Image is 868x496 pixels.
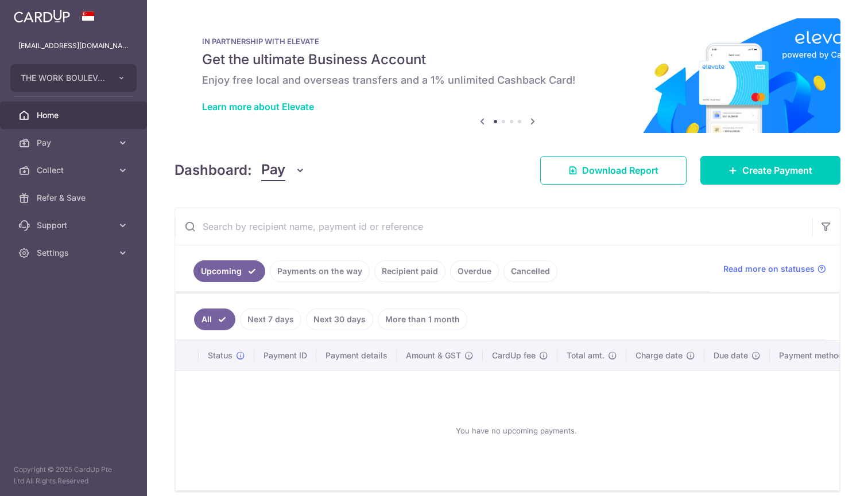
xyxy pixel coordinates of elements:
span: Pay [261,159,285,181]
input: Search by recipient name, payment id or reference [175,208,812,245]
span: CardUp fee [492,350,536,361]
th: Payment details [316,341,397,370]
span: Amount & GST [406,350,461,361]
span: Refer & Save [37,192,113,204]
a: Payments on the way [270,260,370,282]
span: Create Payment [742,163,812,177]
span: Support [37,220,113,231]
a: Download Report [540,156,687,185]
button: THE WORK BOULEVARD PTE. LTD. [10,64,137,92]
h5: Get the ultimate Business Account [202,50,813,69]
a: More than 1 month [378,308,467,330]
span: Collect [37,165,113,176]
p: [EMAIL_ADDRESS][DOMAIN_NAME] [18,40,129,52]
div: You have no upcoming payments. [189,380,843,481]
span: Settings [37,247,113,259]
span: Home [37,110,113,121]
a: Recipient paid [374,260,445,282]
h6: Enjoy free local and overseas transfers and a 1% unlimited Cashback Card! [202,73,813,87]
th: Payment ID [254,341,316,370]
a: Upcoming [193,260,265,282]
h4: Dashboard: [175,160,252,181]
a: Cancelled [503,260,557,282]
span: THE WORK BOULEVARD PTE. LTD. [21,72,106,84]
img: Renovation banner [175,18,840,133]
a: Read more on statuses [723,263,826,275]
a: Create Payment [700,156,840,185]
span: Read more on statuses [723,263,815,275]
a: Overdue [450,260,499,282]
span: Total amt. [567,350,604,361]
a: Next 30 days [306,308,373,330]
a: Next 7 days [240,308,301,330]
a: Learn more about Elevate [202,101,314,112]
img: CardUp [14,9,70,23]
span: Pay [37,137,113,149]
span: Due date [714,350,748,361]
a: All [194,308,235,330]
button: Pay [261,159,305,181]
span: Charge date [635,350,683,361]
p: IN PARTNERSHIP WITH ELEVATE [202,37,813,46]
span: Status [208,350,232,361]
th: Payment method [770,341,857,370]
span: Download Report [582,163,658,177]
